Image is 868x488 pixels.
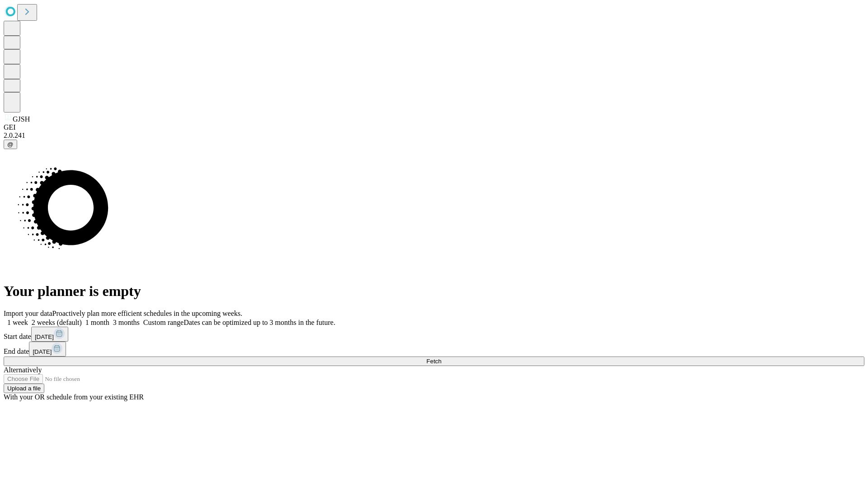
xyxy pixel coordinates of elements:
div: Start date [4,327,864,342]
span: 3 months [113,319,140,326]
span: @ [7,141,14,148]
span: Import your data [4,310,52,317]
span: [DATE] [35,333,54,340]
button: [DATE] [29,342,66,357]
span: With your OR schedule from your existing EHR [4,393,144,401]
span: Proactively plan more efficient schedules in the upcoming weeks. [52,310,242,317]
span: [DATE] [33,348,52,355]
span: Custom range [143,319,184,326]
div: 2.0.241 [4,131,864,140]
span: Dates can be optimized up to 3 months in the future. [184,319,335,326]
div: End date [4,342,864,357]
h1: Your planner is empty [4,283,864,300]
button: @ [4,140,17,149]
button: Fetch [4,357,864,366]
span: Alternatively [4,366,42,374]
span: 1 week [7,319,28,326]
span: 1 month [85,319,109,326]
div: GEI [4,123,864,131]
span: 2 weeks (default) [32,319,82,326]
span: Fetch [426,358,441,365]
span: GJSH [13,115,30,123]
button: Upload a file [4,384,44,393]
button: [DATE] [31,327,68,342]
